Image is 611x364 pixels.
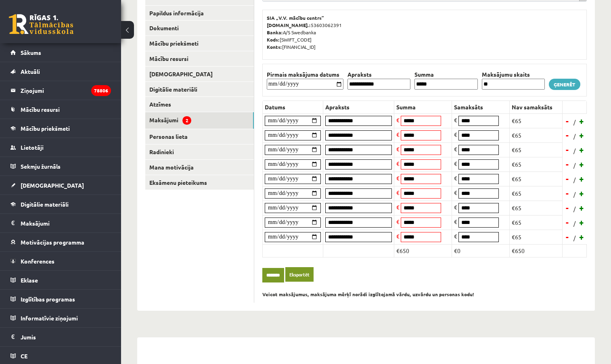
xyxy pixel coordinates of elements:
a: Ziņojumi78806 [10,81,111,100]
a: Papildus informācija [145,6,254,21]
a: + [578,115,586,127]
td: €65 [509,113,562,128]
a: [DEMOGRAPHIC_DATA] [145,67,254,82]
td: €65 [509,230,562,244]
th: Summa [412,70,479,79]
span: / [573,118,577,126]
a: - [563,144,571,156]
a: - [563,216,571,228]
a: Eksportēt [285,267,314,282]
td: €65 [509,142,562,157]
b: SIA „V.V. mācību centrs” [267,15,324,21]
a: Sākums [10,43,111,62]
a: Mācību priekšmeti [145,36,254,51]
a: + [578,144,586,156]
th: Nav samaksāts [509,100,562,113]
span: CE [21,352,27,360]
a: + [578,173,586,185]
a: - [563,173,571,185]
span: / [573,219,577,228]
p: 53603062391 A/S Swedbanka [SWIFT_CODE] [FINANCIAL_ID] [267,14,582,50]
a: Eksāmenu pieteikums [145,175,254,190]
span: Izglītības programas [21,295,75,303]
a: + [578,202,586,214]
span: Jumis [21,333,36,341]
td: €65 [509,201,562,215]
a: Konferences [10,252,111,270]
a: - [563,115,571,127]
a: Mācību resursi [145,51,254,66]
td: €650 [509,244,562,257]
span: Sākums [21,49,41,56]
span: € [454,189,457,196]
b: Veicot maksājumus, maksājuma mērķī norādi izglītojamā vārdu, uzvārdu un personas kodu! [262,291,474,297]
a: Atzīmes [145,97,254,112]
span: € [454,131,457,138]
span: Eklase [21,276,38,284]
a: Sekmju žurnāls [10,157,111,176]
span: € [396,160,400,167]
a: Digitālie materiāli [145,82,254,97]
th: Summa [394,100,452,113]
a: Mācību resursi [10,100,111,119]
span: [DEMOGRAPHIC_DATA] [21,182,84,189]
a: Eklase [10,271,111,289]
a: Maksājumi [10,214,111,232]
a: - [563,231,571,243]
span: € [396,232,400,240]
a: Izglītības programas [10,290,111,308]
a: [DEMOGRAPHIC_DATA] [10,176,111,195]
th: Maksājumu skaits [480,70,547,79]
span: € [454,145,457,153]
span: € [396,116,400,123]
span: Mācību priekšmeti [21,125,70,132]
span: € [454,160,457,167]
span: € [396,174,400,182]
span: € [454,174,457,182]
a: + [578,129,586,141]
a: Rīgas 1. Tālmācības vidusskola [9,14,73,34]
span: 2 [182,116,191,125]
span: € [396,131,400,138]
a: - [563,158,571,170]
td: €65 [509,128,562,142]
a: - [563,129,571,141]
span: / [573,176,577,184]
span: Mācību resursi [21,106,60,113]
a: Informatīvie ziņojumi [10,309,111,327]
span: Konferences [21,257,54,265]
td: €65 [509,172,562,186]
b: Konts: [267,44,282,50]
th: Samaksāts [452,100,509,113]
span: Sekmju žurnāls [21,163,61,170]
span: € [396,218,400,225]
b: Banka: [267,29,283,36]
span: € [454,218,457,225]
b: [DOMAIN_NAME].: [267,22,311,28]
a: Motivācijas programma [10,233,111,251]
a: + [578,231,586,243]
span: / [573,190,577,199]
a: + [578,216,586,228]
a: Mana motivācija [145,160,254,175]
a: + [578,158,586,170]
a: Jumis [10,328,111,346]
span: Informatīvie ziņojumi [21,314,78,322]
span: € [396,145,400,153]
th: Apraksts [345,70,412,79]
td: €65 [509,215,562,230]
b: Kods: [267,36,280,43]
a: Ģenerēt [549,79,580,90]
a: Lietotāji [10,138,111,157]
span: / [573,132,577,140]
span: / [573,234,577,242]
a: Maksājumi2 [145,112,254,129]
a: - [563,202,571,214]
span: € [454,232,457,240]
a: Dokumenti [145,21,254,36]
span: € [454,203,457,211]
legend: Maksājumi [21,214,111,232]
a: Personas lieta [145,129,254,144]
span: / [573,205,577,213]
a: Radinieki [145,144,254,159]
